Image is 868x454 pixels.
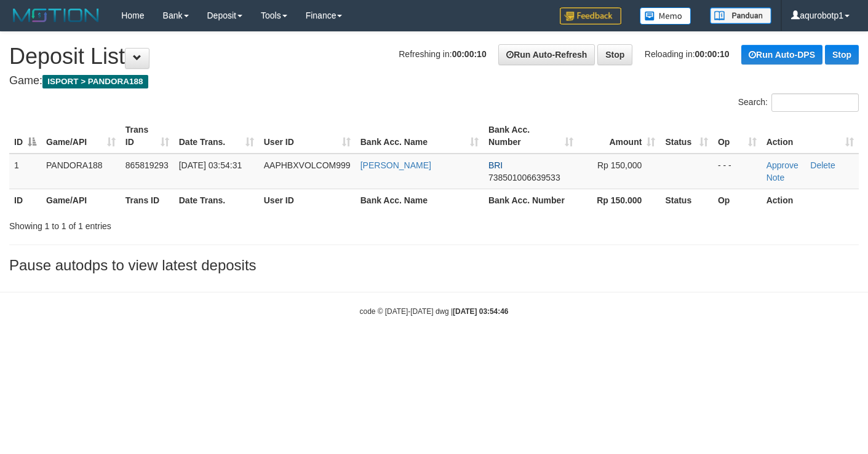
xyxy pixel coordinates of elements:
[484,189,578,211] th: Bank Acc. Number
[356,189,484,211] th: Bank Acc. Name
[259,119,356,154] th: User ID: activate to sort column ascending
[356,119,484,154] th: Bank Acc. Name: activate to sort column ascending
[825,45,859,65] a: Stop
[710,7,771,24] img: panduan.png
[41,154,121,189] td: PANDORA188
[259,189,356,211] th: User ID
[578,119,661,154] th: Amount: activate to sort column ascending
[488,160,503,170] span: BRI
[174,119,259,154] th: Date Trans.: activate to sort column ascending
[9,189,41,211] th: ID
[9,119,41,154] th: ID: activate to sort column descending
[9,75,859,87] h4: Game:
[264,160,351,170] span: AAPHBXVOLCOM999
[660,189,713,211] th: Status
[9,6,103,25] img: MOTION_logo.png
[452,49,487,59] strong: 00:00:10
[125,160,169,170] span: 865819293
[645,49,730,59] span: Reloading in:
[41,189,121,211] th: Game/API
[738,93,859,112] label: Search:
[453,307,508,316] strong: [DATE] 03:54:46
[121,119,174,154] th: Trans ID: activate to sort column ascending
[498,44,595,65] a: Run Auto-Refresh
[360,307,509,316] small: code © [DATE]-[DATE] dwg |
[810,160,835,170] a: Delete
[771,93,859,112] input: Search:
[488,173,560,182] span: Copy 738501006639533 to clipboard
[42,75,148,88] span: ISPORT > PANDORA188
[41,119,121,154] th: Game/API: activate to sort column ascending
[713,154,762,189] td: - - -
[578,189,661,211] th: Rp 150.000
[766,173,785,182] a: Note
[597,44,632,65] a: Stop
[484,119,578,154] th: Bank Acc. Number: activate to sort column ascending
[762,119,859,154] th: Action: activate to sort column ascending
[121,189,174,211] th: Trans ID
[640,7,691,25] img: Button%20Memo.svg
[713,189,762,211] th: Op
[560,7,621,25] img: Feedback.jpg
[9,154,41,189] td: 1
[597,160,642,170] span: Rp 150,000
[695,49,730,59] strong: 00:00:10
[741,45,822,65] a: Run Auto-DPS
[660,119,713,154] th: Status: activate to sort column ascending
[360,160,431,170] a: [PERSON_NAME]
[9,44,859,69] h1: Deposit List
[713,119,762,154] th: Op: activate to sort column ascending
[9,257,859,273] h3: Pause autodps to view latest deposits
[399,49,486,59] span: Refreshing in:
[762,189,859,211] th: Action
[174,189,259,211] th: Date Trans.
[766,160,798,170] a: Approve
[9,215,352,232] div: Showing 1 to 1 of 1 entries
[179,160,242,170] span: [DATE] 03:54:31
